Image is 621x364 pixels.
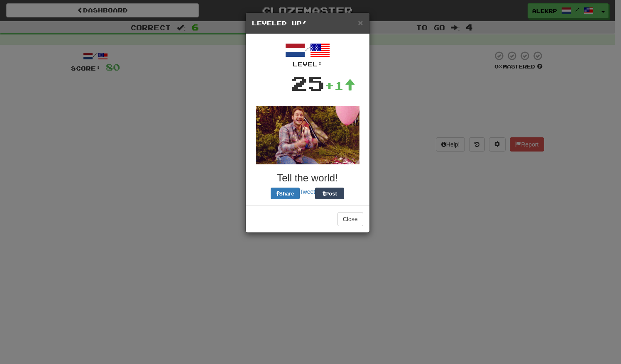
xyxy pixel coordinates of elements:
[271,188,300,199] button: Share
[252,19,363,27] h5: Leveled Up!
[358,18,363,27] button: Close
[358,18,363,27] span: ×
[337,212,363,226] button: Close
[325,77,355,94] div: +1
[252,173,363,183] h3: Tell the world!
[256,106,359,164] img: andy-72a9b47756ecc61a9f6c0ef31017d13e025550094338bf53ee1bb5849c5fd8eb.gif
[252,40,363,68] div: /
[291,68,325,98] div: 25
[315,188,344,199] button: Post
[252,60,363,68] div: Level:
[300,188,315,195] a: Tweet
